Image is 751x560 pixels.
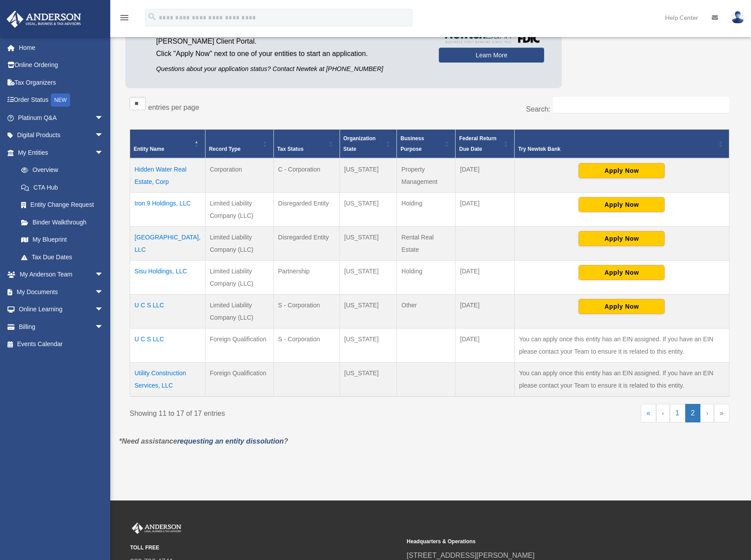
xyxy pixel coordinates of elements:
[514,329,729,362] td: You can apply once this entity has an EIN assigned. If you have an EIN please contact your Team t...
[130,404,423,420] div: Showing 11 to 17 of 17 entries
[273,295,340,329] td: S - Corporation
[397,193,456,227] td: Holding
[147,12,157,22] i: search
[205,362,273,397] td: Foreign Qualification
[130,543,400,553] small: TOLL FREE
[518,144,716,154] div: Try Newtek Bank
[344,135,376,152] span: Organization State
[6,283,117,301] a: My Documentsarrow_drop_down
[340,130,397,159] th: Organization State: Activate to sort
[456,130,515,159] th: Federal Return Due Date: Activate to sort
[130,227,205,261] td: [GEOGRAPHIC_DATA], LLC
[340,295,397,329] td: [US_STATE]
[579,163,665,178] button: Apply Now
[273,130,340,159] th: Tax Status: Activate to sort
[456,158,515,193] td: [DATE]
[456,295,515,329] td: [DATE]
[6,144,112,161] a: My Entitiesarrow_drop_down
[148,104,199,111] label: entries per page
[397,130,456,159] th: Business Purpose: Activate to sort
[579,197,665,212] button: Apply Now
[456,193,515,227] td: [DATE]
[6,74,117,91] a: Tax Organizers
[456,329,515,362] td: [DATE]
[209,146,241,152] span: Record Type
[95,266,112,284] span: arrow_drop_down
[119,15,130,23] a: menu
[130,193,205,227] td: Iron 9 Holdings, LLC
[12,161,108,179] a: Overview
[205,158,273,193] td: Corporation
[6,266,117,284] a: My Anderson Teamarrow_drop_down
[156,48,426,60] p: Click "Apply Now" next to one of your entities to start an application.
[6,301,117,318] a: Online Learningarrow_drop_down
[340,261,397,295] td: [US_STATE]
[51,93,70,107] div: NEW
[6,127,117,144] a: Digital Productsarrow_drop_down
[12,179,112,196] a: CTA Hub
[6,109,117,127] a: Platinum Q&Aarrow_drop_down
[205,261,273,295] td: Limited Liability Company (LLC)
[273,227,340,261] td: Disregarded Entity
[731,11,744,24] img: User Pic
[6,318,117,336] a: Billingarrow_drop_down
[397,158,456,193] td: Property Management
[12,231,112,249] a: My Blueprint
[397,227,456,261] td: Rental Real Estate
[130,295,205,329] td: U C S LLC
[119,437,288,445] em: *Need assistance ?
[277,146,304,152] span: Tax Status
[6,39,117,56] a: Home
[130,130,205,159] th: Entity Name: Activate to invert sorting
[95,109,112,127] span: arrow_drop_down
[407,537,677,546] small: Headquarters & Operations
[95,127,112,145] span: arrow_drop_down
[714,404,729,422] a: Last
[340,329,397,362] td: [US_STATE]
[6,91,117,109] a: Order StatusNEW
[579,265,665,280] button: Apply Now
[12,248,112,266] a: Tax Due Dates
[6,336,117,353] a: Events Calendar
[685,404,701,422] a: 2
[273,193,340,227] td: Disregarded Entity
[130,523,183,534] img: Anderson Advisors Platinum Portal
[205,227,273,261] td: Limited Liability Company (LLC)
[273,261,340,295] td: Partnership
[514,130,729,159] th: Try Newtek Bank : Activate to sort
[700,404,714,422] a: Next
[340,193,397,227] td: [US_STATE]
[579,231,665,246] button: Apply Now
[12,213,112,231] a: Binder Walkthrough
[514,362,729,397] td: You can apply once this entity has an EIN assigned. If you have an EIN please contact your Team t...
[95,283,112,301] span: arrow_drop_down
[205,295,273,329] td: Limited Liability Company (LLC)
[95,144,112,162] span: arrow_drop_down
[459,135,497,152] span: Federal Return Due Date
[407,552,534,559] a: [STREET_ADDRESS][PERSON_NAME]
[156,63,426,75] p: Questions about your application status? Contact Newtek at [PHONE_NUMBER]
[4,11,84,28] img: Anderson Advisors Platinum Portal
[397,261,456,295] td: Holding
[656,404,670,422] a: Previous
[134,146,164,152] span: Entity Name
[670,404,685,422] a: 1
[130,261,205,295] td: Sisu Holdings, LLC
[340,227,397,261] td: [US_STATE]
[526,105,550,113] label: Search:
[130,362,205,397] td: Utility Construction Services, LLC
[273,158,340,193] td: C - Corporation
[397,295,456,329] td: Other
[130,329,205,362] td: U C S LLC
[579,299,665,314] button: Apply Now
[456,261,515,295] td: [DATE]
[439,48,544,63] a: Learn More
[12,196,112,214] a: Entity Change Request
[95,301,112,319] span: arrow_drop_down
[641,404,656,422] a: First
[340,158,397,193] td: [US_STATE]
[205,193,273,227] td: Limited Liability Company (LLC)
[205,130,273,159] th: Record Type: Activate to sort
[130,158,205,193] td: Hidden Water Real Estate, Corp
